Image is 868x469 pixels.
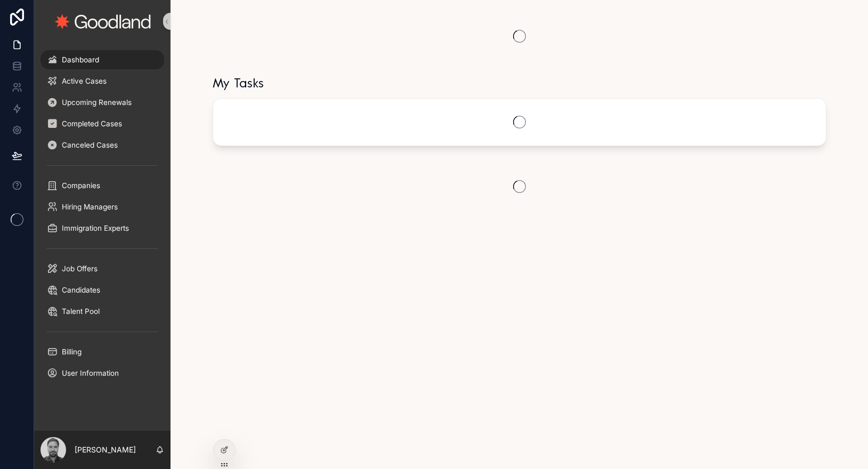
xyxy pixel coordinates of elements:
a: Active Cases [40,71,164,91]
span: Active Cases [62,77,107,85]
a: Upcoming Renewals [40,93,164,112]
a: Companies [40,176,164,195]
img: App logo [54,14,151,29]
span: Upcoming Renewals [62,98,132,107]
span: Immigration Experts [62,224,129,232]
span: Job Offers [62,264,98,273]
a: User Information [40,363,164,383]
span: Billing [62,347,82,356]
p: [PERSON_NAME] [75,444,136,455]
div: scrollable content [34,43,171,397]
span: Companies [62,181,100,190]
span: User Information [62,369,119,377]
h1: My Tasks [213,77,264,92]
a: Candidates [40,280,164,300]
a: Completed Cases [40,114,164,133]
span: Dashboard [62,55,99,64]
a: Hiring Managers [40,197,164,216]
span: Talent Pool [62,307,100,316]
a: Billing [40,342,164,361]
a: Canceled Cases [40,135,164,155]
span: Completed Cases [62,119,122,128]
span: Canceled Cases [62,141,118,149]
span: Hiring Managers [62,203,118,211]
a: Dashboard [40,50,164,69]
a: Talent Pool [40,302,164,321]
a: Job Offers [40,259,164,278]
a: Immigration Experts [40,219,164,238]
span: Candidates [62,286,100,294]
